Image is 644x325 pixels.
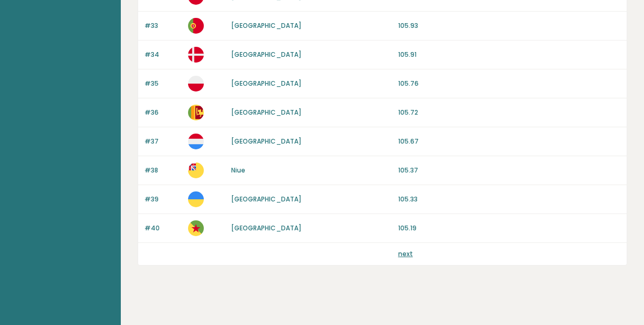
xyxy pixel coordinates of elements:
img: ua.svg [188,191,204,207]
p: 105.91 [398,50,620,59]
a: [GEOGRAPHIC_DATA] [231,137,302,146]
a: [GEOGRAPHIC_DATA] [231,108,302,117]
img: pl.svg [188,76,204,92]
img: gf.svg [188,220,204,236]
a: [GEOGRAPHIC_DATA] [231,79,302,88]
img: dk.svg [188,47,204,63]
a: [GEOGRAPHIC_DATA] [231,21,302,30]
p: #36 [144,108,182,117]
img: pt.svg [188,18,204,34]
p: #39 [144,195,182,204]
a: [GEOGRAPHIC_DATA] [231,50,302,59]
a: [GEOGRAPHIC_DATA] [231,195,302,204]
p: #33 [144,21,182,31]
p: 105.67 [398,137,620,146]
img: lk.svg [188,105,204,120]
a: Niue [231,166,245,175]
p: 105.76 [398,79,620,88]
p: #38 [144,166,182,175]
p: 105.72 [398,108,620,117]
p: #34 [144,50,182,59]
p: 105.19 [398,224,620,233]
p: #37 [144,137,182,146]
a: [GEOGRAPHIC_DATA] [231,224,302,232]
img: lu.svg [188,134,204,149]
a: next [398,249,413,258]
p: #40 [144,224,182,233]
p: 105.33 [398,195,620,204]
img: nu.svg [188,162,204,178]
p: 105.93 [398,21,620,31]
p: 105.37 [398,166,620,175]
p: #35 [144,79,182,88]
